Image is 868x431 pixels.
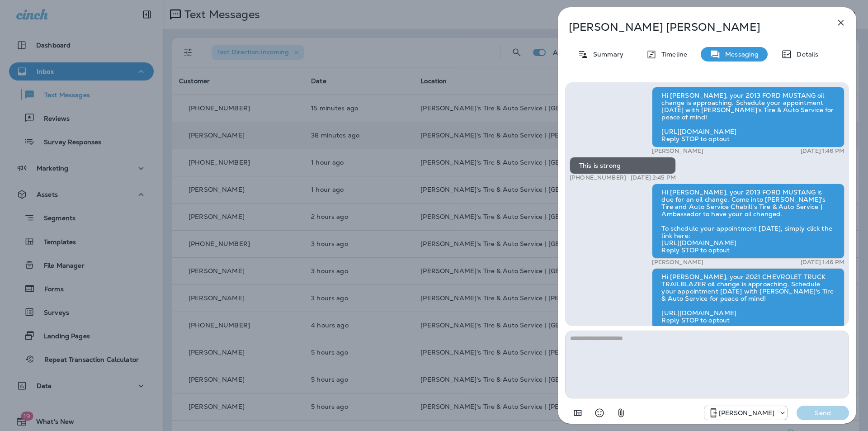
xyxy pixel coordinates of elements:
p: Timeline [657,51,687,58]
div: Hi [PERSON_NAME], your 2013 FORD MUSTANG oil change is approaching. Schedule your appointment [DA... [652,87,844,147]
p: Details [792,51,818,58]
p: Summary [589,51,623,58]
div: +1 (985) 509-9630 [704,407,788,418]
button: Add in a premade template [569,404,587,422]
p: [PHONE_NUMBER] [570,174,626,181]
div: Hi [PERSON_NAME], your 2013 FORD MUSTANG is due for an oil change. Come into [PERSON_NAME]'s Tire... [652,184,844,259]
p: [DATE] 2:45 PM [631,174,676,181]
div: Hi [PERSON_NAME], your 2021 CHEVROLET TRUCK TRAILBLAZER oil change is approaching. Schedule your ... [652,268,844,329]
p: [DATE] 1:46 PM [801,147,844,155]
p: [PERSON_NAME] [719,409,775,417]
p: Messaging [721,51,759,58]
button: Select an emoji [590,404,609,422]
div: This is strong [570,157,676,174]
p: [PERSON_NAME] [PERSON_NAME] [569,21,816,33]
p: [DATE] 1:46 PM [801,259,844,266]
p: [PERSON_NAME] [652,147,703,155]
p: [PERSON_NAME] [652,259,703,266]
